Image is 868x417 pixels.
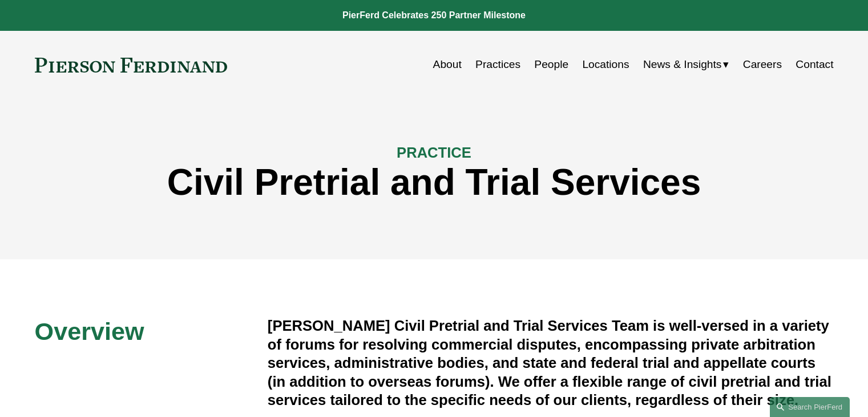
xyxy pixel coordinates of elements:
[35,318,144,345] span: Overview
[643,54,729,75] a: folder dropdown
[534,54,568,75] a: People
[475,54,520,75] a: Practices
[397,145,471,161] span: PRACTICE
[796,54,833,75] a: Contact
[582,54,629,75] a: Locations
[770,397,850,417] a: Search this site
[35,162,834,203] h1: Civil Pretrial and Trial Services
[433,54,462,75] a: About
[268,316,834,409] h4: [PERSON_NAME] Civil Pretrial and Trial Services Team is well-versed in a variety of forums for re...
[743,54,782,75] a: Careers
[643,55,722,75] span: News & Insights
